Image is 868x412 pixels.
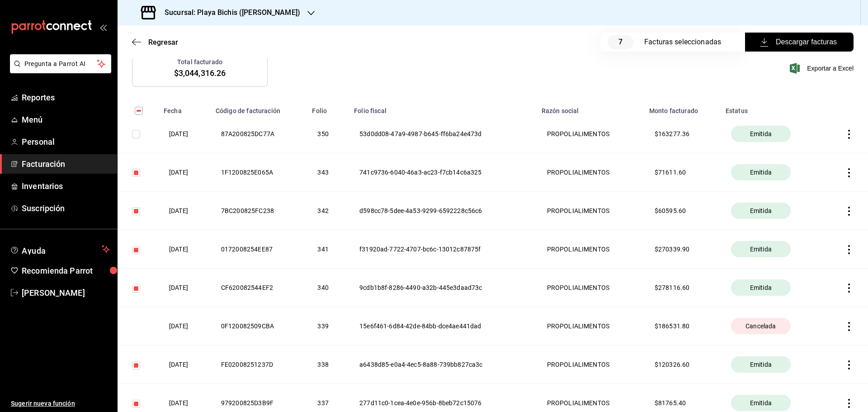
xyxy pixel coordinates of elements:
[22,158,110,170] span: Facturación
[746,360,775,369] span: Emitida
[536,346,644,384] th: PROPOLIALIMENTOS
[307,269,349,307] th: 340
[742,322,779,331] span: Cancelada
[22,244,98,255] span: Ayuda
[210,346,307,384] th: FE02008251237D
[22,136,110,148] span: Personal
[608,35,633,49] span: 7
[644,346,720,384] th: $ 120326.60
[158,101,210,115] th: Fecha
[349,307,536,346] th: 15e6f461-6d84-42de-84bb-dce4ae441dad
[536,192,644,230] th: PROPOLIALIMENTOS
[644,269,720,307] th: $ 278116.60
[22,180,110,192] span: Inventarios
[307,230,349,269] th: 341
[158,307,210,346] th: [DATE]
[22,202,110,214] span: Suscripción
[22,287,110,299] span: [PERSON_NAME]
[349,101,536,115] th: Folio fiscal
[746,398,775,407] span: Emitida
[745,33,854,52] button: Descargar facturas
[349,115,536,153] th: 53d0dd08-47a9-4987-b645-ff6ba24e473d
[536,101,644,115] th: Razón social
[22,91,110,104] span: Reportes
[644,115,720,153] th: $ 163277.36
[644,307,720,346] th: $ 186531.80
[349,153,536,192] th: 741c9736-6040-46a3-ac23-f7cb14c6a325
[158,153,210,192] th: [DATE]
[24,59,97,69] span: Pregunta a Parrot AI
[644,192,720,230] th: $ 60595.60
[536,307,644,346] th: PROPOLIALIMENTOS
[720,101,824,115] th: Estatus
[210,192,307,230] th: 7BC200825FC238
[536,115,644,153] th: PROPOLIALIMENTOS
[158,346,210,384] th: [DATE]
[307,192,349,230] th: 342
[158,192,210,230] th: [DATE]
[349,269,536,307] th: 9cdb1b8f-8286-4490-a32b-445e3daad73c
[158,115,210,153] th: [DATE]
[10,54,111,73] button: Pregunta a Parrot AI
[644,37,727,47] div: Facturas seleccionadas
[644,153,720,192] th: $ 71611.60
[746,206,775,215] span: Emitida
[746,283,775,292] span: Emitida
[6,66,111,75] a: Pregunta a Parrot AI
[746,245,775,254] span: Emitida
[22,265,110,277] span: Recomienda Parrot
[307,153,349,192] th: 343
[11,399,110,408] span: Sugerir nueva función
[210,101,307,115] th: Código de facturación
[210,307,307,346] th: 0F120082509CBA
[536,269,644,307] th: PROPOLIALIMENTOS
[158,230,210,269] th: [DATE]
[762,37,837,47] span: Descargar facturas
[22,114,110,126] span: Menú
[210,115,307,153] th: 87A200825DC77A
[157,7,300,18] h3: Sucursal: Playa Bichis ([PERSON_NAME])
[644,101,720,115] th: Monto facturado
[349,192,536,230] th: d598cc78-5dee-4a53-9299-6592228c56c6
[746,168,775,177] span: Emitida
[307,101,349,115] th: Folio
[148,38,178,47] span: Regresar
[307,115,349,153] th: 350
[349,230,536,269] th: f31920ad-7722-4707-bc6c-13012c87875f
[349,346,536,384] th: a6438d85-e0a4-4ec5-8a88-739bb827ca3c
[536,230,644,269] th: PROPOLIALIMENTOS
[644,230,720,269] th: $ 270339.90
[210,230,307,269] th: 0172008254EE87
[746,129,775,138] span: Emitida
[132,38,178,47] button: Regresar
[307,307,349,346] th: 339
[158,269,210,307] th: [DATE]
[210,269,307,307] th: CF620082544EF2
[210,153,307,192] th: 1F1200825E065A
[536,153,644,192] th: PROPOLIALIMENTOS
[177,57,222,67] h3: Total facturado
[792,63,854,74] button: Exportar a Excel
[307,346,349,384] th: 338
[174,67,226,79] span: $3,044,316.26
[99,24,107,31] button: open_drawer_menu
